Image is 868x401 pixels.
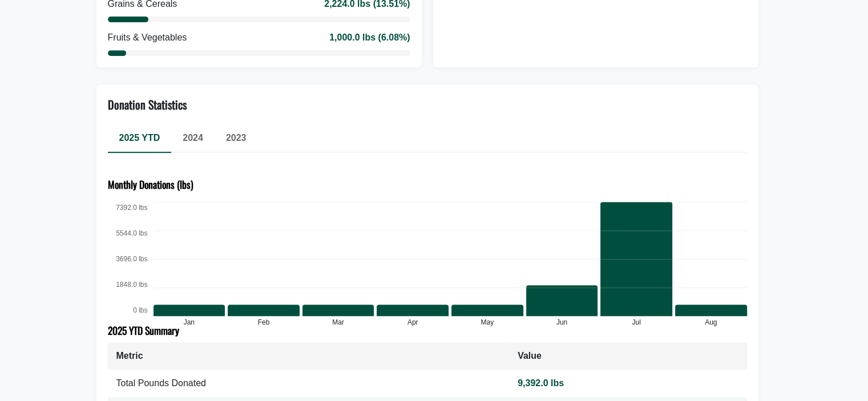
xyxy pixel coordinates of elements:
[108,325,747,337] h3: 2025 YTD Summary
[108,96,187,113] div: Donation Statistics
[108,179,747,191] h3: Monthly Donations (lbs)
[183,133,203,143] span: 2024
[119,133,160,143] span: 2025 YTD
[226,133,247,143] span: 2023
[108,370,510,397] td: Total Pounds Donated
[108,228,148,239] div: 5544.0 lbs
[108,342,510,370] th: Metric
[329,31,410,44] div: 1,000.0 lbs (6.08%)
[108,305,148,316] div: 0 lbs
[108,202,148,213] div: 7392.0 lbs
[108,279,148,290] div: 1848.0 lbs
[108,31,187,44] div: Fruits & Vegetables
[509,370,746,397] td: 9,392.0 lbs
[108,253,148,265] div: 3696.0 lbs
[509,342,746,370] th: Value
